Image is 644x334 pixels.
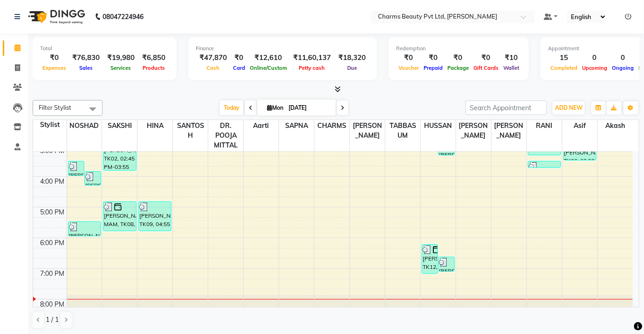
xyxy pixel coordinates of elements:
[39,177,67,187] div: 4:00 PM
[580,53,610,63] div: 0
[33,120,67,130] div: Stylist
[40,65,69,71] span: Expenses
[138,53,169,63] div: ₹6,850
[548,65,580,71] span: Completed
[466,100,547,115] input: Search Appointment
[421,120,456,132] span: HUSSAN
[39,300,67,309] div: 8:00 PM
[137,120,172,132] span: HINA
[501,53,521,63] div: ₹10
[40,45,169,53] div: Total
[286,101,332,115] input: 2025-09-01
[231,53,247,63] div: ₹0
[140,65,167,71] span: Products
[610,53,637,63] div: 0
[102,120,137,132] span: SAKSHI
[173,120,208,141] span: SANTOSH
[196,45,370,53] div: Finance
[279,120,314,132] span: SAPNA
[421,53,445,63] div: ₹0
[46,315,59,325] span: 1 / 1
[247,53,289,63] div: ₹12,610
[297,65,328,71] span: Petty cash
[385,120,420,141] span: TABBASUM
[528,161,561,167] div: [PERSON_NAME], TK06, 03:35 PM-03:50 PM, Threading - Upper Lips
[220,100,243,115] span: Today
[527,120,562,132] span: RANI
[580,65,610,71] span: Upcoming
[39,104,71,111] span: Filter Stylist
[396,53,421,63] div: ₹0
[555,104,582,111] span: ADD NEW
[196,53,231,63] div: ₹47,870
[350,120,385,141] span: [PERSON_NAME]
[231,65,247,71] span: Card
[103,136,136,170] div: [PERSON_NAME], TK02, 02:45 PM-03:55 PM, FACE CLEANUP,Threading - Eyebrow,Threading - Upper Lips
[139,202,171,231] div: [PERSON_NAME], TK09, 04:55 PM-05:55 PM, Waxing (Rica) - Full Arms+ Legs Under Arms
[103,53,138,63] div: ₹19,980
[103,4,144,30] b: 08047224946
[69,53,103,63] div: ₹76,830
[396,45,521,53] div: Redemption
[553,101,585,114] button: ADD NEW
[421,65,445,71] span: Prepaid
[39,238,67,248] div: 6:00 PM
[247,65,289,71] span: Online/Custom
[205,65,222,71] span: Cash
[103,202,136,231] div: [PERSON_NAME] MAM, TK08, 04:55 PM-05:55 PM, Face TRT
[67,120,102,132] span: NOSHAD
[265,104,286,111] span: Mon
[610,65,637,71] span: Ongoing
[598,120,633,132] span: Akash
[77,65,95,71] span: Sales
[39,207,67,217] div: 5:00 PM
[562,120,597,132] span: Asif
[445,65,471,71] span: Package
[69,222,101,236] div: [PERSON_NAME], TK10, 05:35 PM-06:05 PM, Hair Cuts For [DEMOGRAPHIC_DATA] - Straight Cut
[471,53,501,63] div: ₹0
[345,65,359,71] span: Due
[289,53,335,63] div: ₹11,60,137
[40,53,69,63] div: ₹0
[244,120,279,132] span: Aarti
[492,120,527,141] span: [PERSON_NAME]
[39,269,67,279] div: 7:00 PM
[315,120,349,132] span: CHARMS
[422,245,438,274] div: [PERSON_NAME], TK12, 06:20 PM-07:20 PM, Services For [DEMOGRAPHIC_DATA] - Hair Cut + [PERSON_NAME]
[471,65,501,71] span: Gift Cards
[24,4,88,30] img: logo
[396,65,421,71] span: Voucher
[109,65,134,71] span: Services
[456,120,491,141] span: [PERSON_NAME]
[335,53,370,63] div: ₹18,320
[69,161,84,175] div: [PERSON_NAME], TK07, 03:35 PM-04:05 PM, Hair Styling For [DEMOGRAPHIC_DATA] - Head Wash
[438,257,454,271] div: [PERSON_NAME], TK11, 06:45 PM-07:15 PM, Services For [DEMOGRAPHIC_DATA] - Hair Cut
[85,172,101,185] div: [PERSON_NAME], TK02, 03:55 PM-04:25 PM, Deep Conditioning
[501,65,521,71] span: Wallet
[208,120,243,151] span: DR. POOJA MITTAL
[548,53,580,63] div: 15
[445,53,471,63] div: ₹0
